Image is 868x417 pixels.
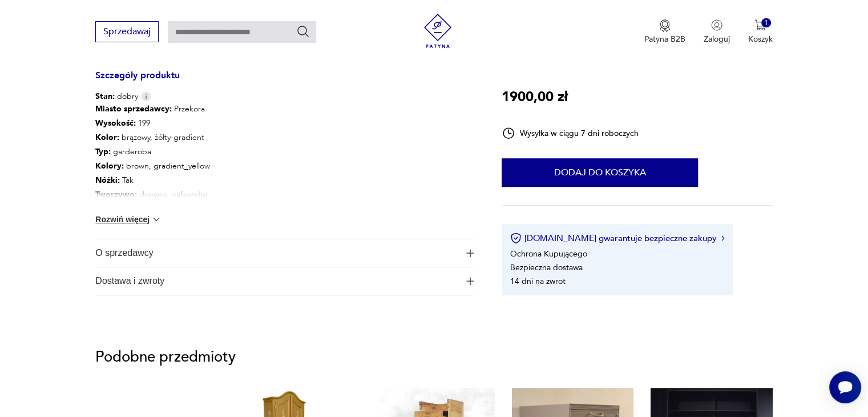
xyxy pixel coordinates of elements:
span: Dostawa i zwroty [95,267,458,295]
p: 199 [95,117,210,131]
button: 1Koszyk [748,19,773,45]
p: Przekora [95,102,210,117]
button: Ikona plusaO sprzedawcy [95,239,474,267]
p: brązowy, żółty-gradient [95,131,210,145]
img: Ikonka użytkownika [711,19,722,31]
button: Patyna B2B [644,19,685,45]
span: O sprzedawcy [95,239,458,267]
img: Ikona strzałki w prawo [721,235,725,241]
img: Ikona plusa [466,249,474,257]
button: Rozwiń więcej [95,214,162,225]
p: Zaloguj [704,34,730,45]
h3: Szczegóły produktu [95,72,474,91]
img: chevron down [151,214,162,225]
b: Miasto sprzedawcy : [95,103,172,114]
b: Kolor: [95,132,119,143]
img: Patyna - sklep z meblami i dekoracjami vintage [421,14,455,48]
li: Ochrona Kupującego [510,248,587,259]
img: Ikona certyfikatu [510,232,522,244]
img: Ikona plusa [466,277,474,285]
img: Ikona medalu [659,19,671,32]
b: Typ : [95,146,111,157]
button: [DOMAIN_NAME] gwarantuje bezpieczne zakupy [510,232,724,244]
div: 1 [761,18,771,28]
span: dobry [95,91,138,102]
b: Wysokość : [95,118,136,129]
button: Zaloguj [704,19,730,45]
img: Ikona koszyka [754,19,766,31]
p: Podobne przedmioty [95,350,772,364]
a: Sprzedawaj [95,29,159,37]
b: Nóżki : [95,175,120,186]
a: Ikona medaluPatyna B2B [644,19,685,45]
p: brown, gradient_yellow [95,159,210,174]
b: Tworzywo : [95,189,137,200]
li: Bezpieczna dostawa [510,262,583,273]
button: Szukaj [296,25,310,38]
p: drewno, palisander [95,188,210,202]
p: Patyna B2B [644,34,685,45]
p: 1900,00 zł [502,86,568,108]
p: Koszyk [748,34,773,45]
b: Stan: [95,91,115,102]
div: Wysyłka w ciągu 7 dni roboczych [502,126,639,140]
b: Kolory : [95,161,124,171]
iframe: Smartsupp widget button [829,371,861,403]
li: 14 dni na zwrot [510,276,566,287]
button: Dodaj do koszyka [502,158,698,187]
button: Ikona plusaDostawa i zwroty [95,267,474,295]
img: Info icon [141,91,151,101]
p: Tak [95,174,210,188]
button: Sprzedawaj [95,21,159,42]
p: garderoba [95,145,210,159]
